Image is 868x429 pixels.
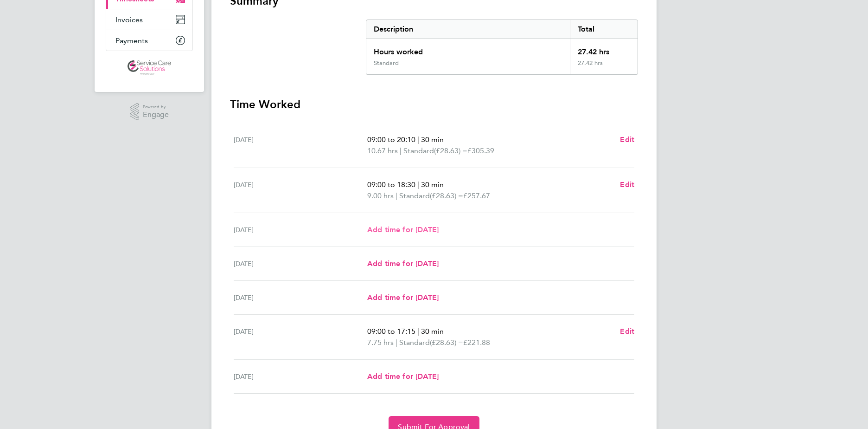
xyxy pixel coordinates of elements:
span: Invoices [115,15,143,24]
span: Powered by [143,103,169,111]
span: Standard [403,145,434,156]
span: Payments [115,36,148,45]
a: Add time for [DATE] [367,371,439,382]
div: 27.42 hrs [570,59,638,74]
span: | [396,338,397,347]
span: Standard [399,190,430,201]
span: £257.67 [463,191,490,200]
div: [DATE] [234,371,367,382]
div: Summary [366,19,638,75]
span: (£28.63) = [430,191,463,200]
span: Add time for [DATE] [367,225,439,234]
a: Go to home page [106,60,193,75]
a: Add time for [DATE] [367,224,439,235]
span: | [417,180,419,189]
span: | [417,135,419,144]
span: Edit [620,180,634,189]
span: Add time for [DATE] [367,293,439,302]
a: Edit [620,326,634,337]
a: Payments [106,30,192,51]
div: Description [366,20,570,39]
span: Standard [399,337,430,348]
a: Invoices [106,9,192,30]
a: Add time for [DATE] [367,292,439,303]
a: Edit [620,179,634,190]
span: | [400,146,402,155]
span: (£28.63) = [434,146,467,155]
span: £221.88 [463,338,490,347]
div: Hours worked [366,39,570,59]
a: Powered byEngage [130,103,169,121]
span: 09:00 to 20:10 [367,135,415,144]
span: 09:00 to 18:30 [367,180,415,189]
a: Add time for [DATE] [367,258,439,269]
a: Edit [620,134,634,145]
span: Edit [620,135,634,144]
span: 30 min [421,327,444,336]
div: [DATE] [234,326,367,348]
div: [DATE] [234,292,367,303]
div: Total [570,20,638,39]
div: Standard [374,59,399,67]
div: [DATE] [234,179,367,201]
span: Add time for [DATE] [367,259,439,268]
span: Engage [143,111,169,119]
span: 30 min [421,135,444,144]
span: 9.00 hrs [367,191,394,200]
h3: Time Worked [230,97,638,112]
span: 10.67 hrs [367,146,398,155]
div: [DATE] [234,134,367,156]
div: [DATE] [234,224,367,235]
span: Add time for [DATE] [367,372,439,381]
span: | [417,327,419,336]
span: 30 min [421,180,444,189]
img: servicecare-logo-retina.png [128,60,171,75]
span: (£28.63) = [430,338,463,347]
span: £305.39 [467,146,494,155]
div: [DATE] [234,258,367,269]
div: 27.42 hrs [570,39,638,59]
span: 7.75 hrs [367,338,394,347]
span: | [396,191,397,200]
span: 09:00 to 17:15 [367,327,415,336]
span: Edit [620,327,634,336]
